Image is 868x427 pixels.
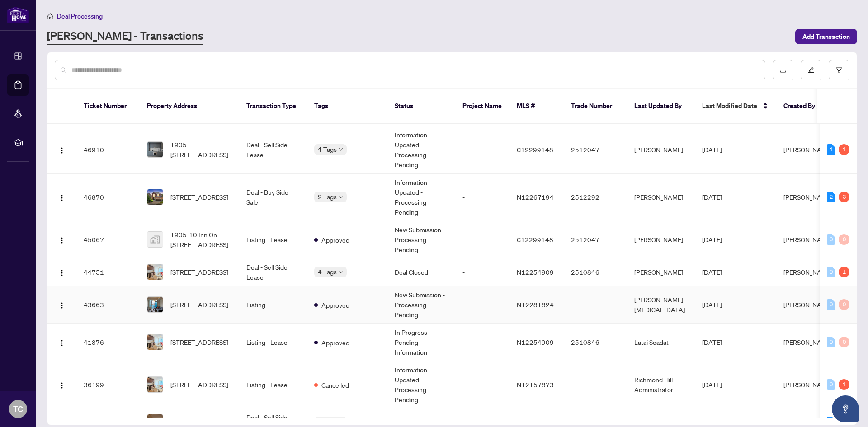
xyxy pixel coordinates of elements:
[808,67,814,73] span: edit
[76,89,140,124] th: Ticket Number
[387,126,455,174] td: Information Updated - Processing Pending
[55,265,69,279] button: Logo
[170,192,228,202] span: [STREET_ADDRESS]
[780,67,786,73] span: download
[321,338,349,347] span: Approved
[564,258,627,286] td: 2510846
[783,338,832,346] span: [PERSON_NAME]
[702,268,722,276] span: [DATE]
[321,380,349,390] span: Cancelled
[839,234,849,245] div: 0
[839,144,849,155] div: 1
[455,174,509,221] td: -
[702,235,722,244] span: [DATE]
[455,221,509,258] td: -
[795,29,857,44] button: Add Transaction
[307,89,387,124] th: Tags
[836,67,842,73] span: filter
[827,144,835,155] div: 1
[387,174,455,221] td: Information Updated - Processing Pending
[627,221,695,258] td: [PERSON_NAME]
[783,380,832,389] span: [PERSON_NAME]
[147,232,163,247] img: thumbnail-img
[827,299,835,310] div: 0
[76,174,140,221] td: 46870
[239,174,307,221] td: Deal - Buy Side Sale
[318,417,337,427] span: 4 Tags
[55,142,69,157] button: Logo
[627,258,695,286] td: [PERSON_NAME]
[627,286,695,324] td: [PERSON_NAME][MEDICAL_DATA]
[76,126,140,174] td: 46910
[517,300,554,309] span: N12281824
[58,302,66,309] img: Logo
[318,144,337,155] span: 4 Tags
[827,379,835,390] div: 0
[76,361,140,408] td: 36199
[318,267,337,277] span: 4 Tags
[827,337,835,347] div: 0
[564,324,627,361] td: 2510846
[802,29,850,44] span: Add Transaction
[773,60,793,80] button: download
[170,230,232,249] span: 1905-10 Inn On [STREET_ADDRESS]
[517,145,553,154] span: C12299148
[147,297,163,312] img: thumbnail-img
[517,268,554,276] span: N12254909
[695,89,776,124] th: Last Modified Date
[387,324,455,361] td: In Progress - Pending Information
[47,28,203,45] a: [PERSON_NAME] - Transactions
[170,417,228,427] span: [STREET_ADDRESS]
[776,89,830,124] th: Created By
[801,60,821,80] button: edit
[627,89,695,124] th: Last Updated By
[702,101,757,111] span: Last Modified Date
[564,221,627,258] td: 2512047
[839,267,849,277] div: 1
[239,89,307,124] th: Transaction Type
[55,190,69,204] button: Logo
[627,361,695,408] td: Richmond Hill Administrator
[783,268,832,276] span: [PERSON_NAME]
[321,300,349,310] span: Approved
[58,237,66,244] img: Logo
[170,380,228,389] span: [STREET_ADDRESS]
[147,264,163,280] img: thumbnail-img
[321,235,349,245] span: Approved
[783,145,832,154] span: [PERSON_NAME]
[829,60,849,80] button: filter
[627,174,695,221] td: [PERSON_NAME]
[702,300,722,309] span: [DATE]
[58,147,66,154] img: Logo
[147,142,163,157] img: thumbnail-img
[827,234,835,245] div: 0
[783,235,832,244] span: [PERSON_NAME]
[170,337,228,347] span: [STREET_ADDRESS]
[455,286,509,324] td: -
[339,147,343,152] span: down
[702,380,722,389] span: [DATE]
[58,269,66,277] img: Logo
[76,221,140,258] td: 45067
[839,337,849,347] div: 0
[387,286,455,324] td: New Submission - Processing Pending
[140,89,239,124] th: Property Address
[564,89,627,124] th: Trade Number
[564,126,627,174] td: 2512047
[147,334,163,350] img: thumbnail-img
[55,377,69,392] button: Logo
[564,286,627,324] td: -
[170,267,228,277] span: [STREET_ADDRESS]
[702,338,722,346] span: [DATE]
[455,324,509,361] td: -
[57,12,103,20] span: Deal Processing
[827,267,835,277] div: 0
[839,299,849,310] div: 0
[627,126,695,174] td: [PERSON_NAME]
[47,13,53,19] span: home
[509,89,564,124] th: MLS #
[387,89,455,124] th: Status
[239,361,307,408] td: Listing - Lease
[517,338,554,346] span: N12254909
[455,258,509,286] td: -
